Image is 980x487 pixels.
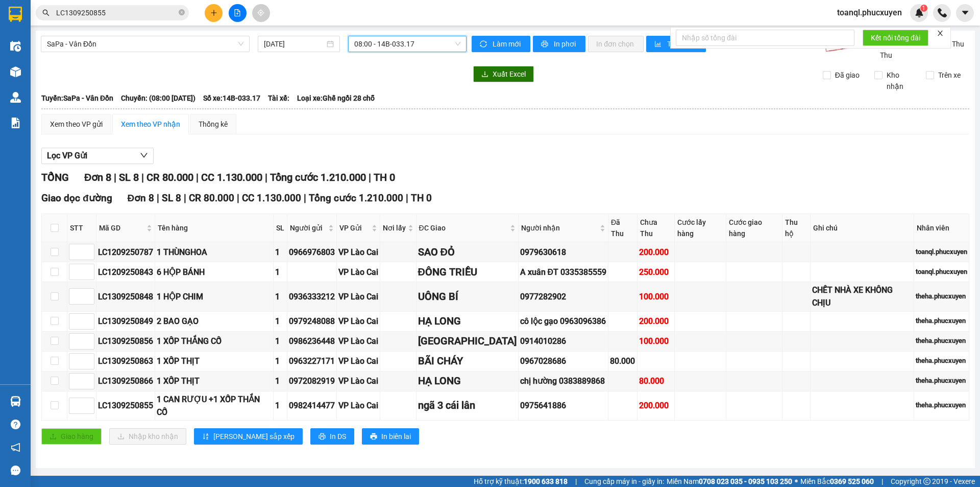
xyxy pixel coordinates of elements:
input: Nhập số tổng đài [676,30,854,46]
div: 0979630618 [520,246,607,259]
span: Đã giao [831,69,864,81]
strong: 1900 633 818 [524,477,568,485]
div: 1 XỐP THỊT [157,355,272,367]
button: syncLàm mới [472,36,530,52]
span: message [11,466,20,475]
div: LC1309250855 [98,399,153,412]
span: printer [541,40,550,49]
div: [GEOGRAPHIC_DATA] [418,333,517,349]
span: CR 80.000 [189,192,234,204]
span: In DS [330,431,346,442]
input: Tìm tên, số ĐT hoặc mã đơn [56,7,177,18]
td: VP Lào Cai [337,312,380,332]
div: 0975641886 [520,399,607,412]
div: VP Lào Cai [338,266,378,279]
span: close-circle [179,9,185,15]
button: caret-down [956,4,974,22]
div: 0977282902 [520,290,607,303]
span: notification [11,443,20,452]
span: Miền Bắc [800,476,874,487]
span: Trên xe [934,69,965,81]
img: solution-icon [10,118,21,128]
td: VP Lào Cai [337,262,380,282]
img: warehouse-icon [10,41,21,52]
span: Tài xế: [268,92,289,104]
div: chị hường 0383889868 [520,375,607,387]
th: Thu hộ [782,214,811,242]
span: [PERSON_NAME] sắp xếp [213,431,295,442]
div: 80.000 [610,355,635,367]
div: 1 [275,266,285,279]
sup: 1 [920,5,927,12]
span: Nơi lấy [383,222,406,234]
span: close-circle [179,8,185,18]
div: VP Lào Cai [338,375,378,387]
span: TH 0 [374,171,395,183]
span: printer [318,433,326,441]
span: Làm mới [493,38,522,50]
td: VP Lào Cai [337,372,380,391]
div: UÔNG BÍ [418,289,517,305]
span: Chuyến: (08:00 [DATE]) [121,92,195,104]
span: TỔNG [41,171,69,183]
span: aim [257,9,264,16]
div: theha.phucxuyen [916,291,967,302]
img: warehouse-icon [10,66,21,77]
td: LC1309250848 [96,282,155,311]
th: Tên hàng [155,214,274,242]
div: Thống kê [199,119,228,130]
img: logo-vxr [9,7,22,22]
td: VP Lào Cai [337,282,380,311]
button: plus [205,4,223,22]
div: LC1209250843 [98,266,153,279]
span: VP Gửi [339,222,370,234]
span: Kho nhận [883,69,918,92]
span: 1 [922,5,925,12]
div: toanql.phucxuyen [916,267,967,277]
div: theha.phucxuyen [916,376,967,386]
span: | [114,171,116,183]
span: CC 1.130.000 [201,171,262,183]
button: Lọc VP Gửi [41,148,154,164]
span: | [881,476,883,487]
th: Nhân viên [914,214,969,242]
span: Số xe: 14B-033.17 [203,92,260,104]
span: file-add [234,9,241,16]
button: printerIn DS [310,428,354,445]
span: Xuất Excel [493,68,526,80]
div: 200.000 [639,246,673,259]
span: Loại xe: Ghế ngồi 28 chỗ [297,92,375,104]
strong: 0708 023 035 - 0935 103 250 [699,477,792,485]
span: Giao dọc đường [41,192,112,204]
div: SAO ĐỎ [418,244,517,260]
span: printer [370,433,377,441]
span: Kết nối tổng đài [871,32,920,43]
div: CHẾT NHÀ XE KHÔNG CHỊU [812,284,912,309]
div: 0963227171 [289,355,335,367]
span: | [304,192,306,204]
th: Chưa Thu [638,214,675,242]
div: 1 [275,335,285,347]
div: 0972082919 [289,375,335,387]
div: LC1309250856 [98,335,153,347]
div: 6 HỘP BÁNH [157,266,272,279]
span: Lọc VP Gửi [47,149,87,162]
div: 200.000 [639,399,673,412]
span: In biên lai [381,431,411,442]
span: | [184,192,186,204]
div: 0914010286 [520,335,607,347]
span: download [481,71,488,79]
span: bar-chart [654,40,663,49]
strong: 0369 525 060 [830,477,874,485]
td: LC1309250855 [96,391,155,421]
div: 1 [275,355,285,367]
span: SaPa - Vân Đồn [47,36,243,52]
button: bar-chartThống kê [646,36,706,52]
div: 1 HỘP CHIM [157,290,272,303]
span: plus [210,9,217,16]
span: sort-ascending [202,433,209,441]
div: 1 [275,290,285,303]
span: TH 0 [411,192,432,204]
div: 1 [275,375,285,387]
td: LC1309250866 [96,372,155,391]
